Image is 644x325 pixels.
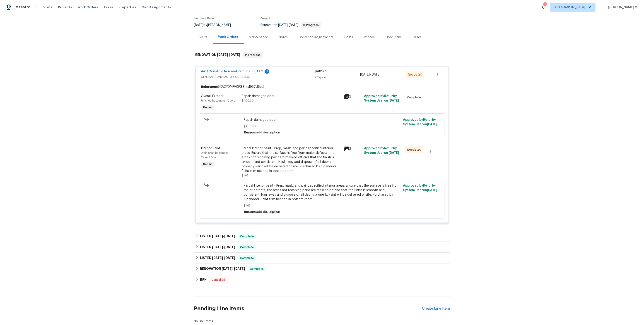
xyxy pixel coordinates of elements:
[244,53,263,57] span: In Progress
[389,99,399,102] span: [DATE]
[118,5,136,9] span: Properties
[244,210,256,214] span: Reason:
[234,267,245,270] span: [DATE]
[224,245,235,249] span: [DATE]
[344,146,362,152] div: 2
[244,118,400,122] span: Repair damaged door
[407,147,423,152] span: Needs QC
[200,266,245,272] h6: RENOVATION
[364,95,399,102] span: Approved by Refurby System User on
[104,6,113,9] span: Tasks
[201,75,315,79] span: GENERAL_CONTRACTOR, OD_SELECT
[299,35,334,40] div: Condition Adjustments
[242,99,254,102] span: $400.00
[244,183,400,202] span: Partial Interior paint - Prep, mask, and paint specified interior areas. Ensure that the surface ...
[389,151,399,154] span: [DATE]
[212,256,223,259] span: [DATE]
[222,267,233,270] span: [DATE]
[345,35,353,40] div: Costs
[194,242,450,253] div: LISTED [DATE]-[DATE]Complete
[201,95,224,98] span: Overall Exterior
[200,255,235,261] h6: LISTED
[212,235,223,238] span: [DATE]
[386,35,402,40] div: Floor Plans
[242,174,249,177] span: $1.65
[224,256,235,259] span: [DATE]
[194,274,450,285] div: BRN Cancelled
[249,35,268,40] div: Maintenance
[201,85,218,89] b: Reference:
[201,70,263,73] a: A&C Construction and Remodeling LLC
[77,5,98,9] span: Work Orders
[244,131,256,134] span: Reason:
[403,184,437,192] span: Approved by Refurby System User on
[371,73,380,76] span: [DATE]
[194,22,236,28] div: by [PERSON_NAME]
[244,124,400,128] span: $400.00
[43,5,53,9] span: Visits
[196,83,449,91] div: 6XAZYDMFV0FGS-4d957d6ed
[238,245,256,249] span: Complete
[408,72,424,77] span: Needs QC
[427,189,437,192] span: [DATE]
[256,210,280,214] span: add description
[315,75,360,80] div: 2 Repairs
[238,234,256,239] span: Complete
[543,3,547,7] div: 7
[194,298,422,319] h2: Pending Line Items
[200,277,207,282] h6: BRN
[344,94,362,99] div: 2
[407,95,423,100] span: Complete
[200,234,235,239] h6: LISTED
[200,35,207,40] div: Visits
[212,235,235,238] span: -
[413,35,422,40] div: Cases
[242,146,341,173] div: Partial Interior paint - Prep, mask, and paint specified interior areas. Ensure that the surface ...
[194,253,450,263] div: LISTED [DATE]-[DATE]Complete
[194,263,450,274] div: RENOVATION [DATE]-[DATE]Complete
[360,73,370,76] span: [DATE]
[606,5,637,9] span: [PERSON_NAME] M
[202,105,214,110] span: Repair
[194,48,450,62] div: RENOVATION [DATE]-[DATE]In Progress
[360,72,380,77] span: -
[256,131,280,134] span: add description
[224,235,235,238] span: [DATE]
[261,24,321,27] span: Renovation
[194,17,214,20] span: Last Visit Date
[242,94,341,98] div: Repair damaged door
[238,256,256,260] span: Complete
[200,244,235,250] h6: LISTED
[364,147,399,154] span: Approved by Refurby System User on
[202,162,214,166] span: Repair
[210,278,227,282] span: Cancelled
[194,319,450,324] div: No line items.
[217,53,240,56] span: -
[302,24,321,26] span: In Progress
[403,118,437,126] span: Approved by Refurby System User on
[229,53,240,56] span: [DATE]
[248,267,265,271] span: Complete
[279,35,288,40] div: Notes
[201,152,230,159] span: Unfinished basement - Overall Paint
[194,24,204,27] span: [DATE]
[218,35,238,39] div: Work Orders
[58,5,72,9] span: Projects
[201,99,235,102] span: Finished basement - Doors
[201,147,220,150] span: Interior Paint
[212,256,235,259] span: -
[244,203,400,208] span: $1.65
[554,5,585,9] span: [GEOGRAPHIC_DATA]
[15,5,30,9] span: Maestro
[195,52,240,58] h6: RENOVATION
[212,245,223,249] span: [DATE]
[364,35,375,40] div: Photos
[222,267,245,270] span: -
[265,69,269,74] div: 3
[194,231,450,242] div: LISTED [DATE]-[DATE]Complete
[142,5,171,9] span: Geo Assignments
[315,70,327,73] span: $401.65
[289,24,299,27] span: [DATE]
[278,24,299,27] span: -
[212,245,235,249] span: -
